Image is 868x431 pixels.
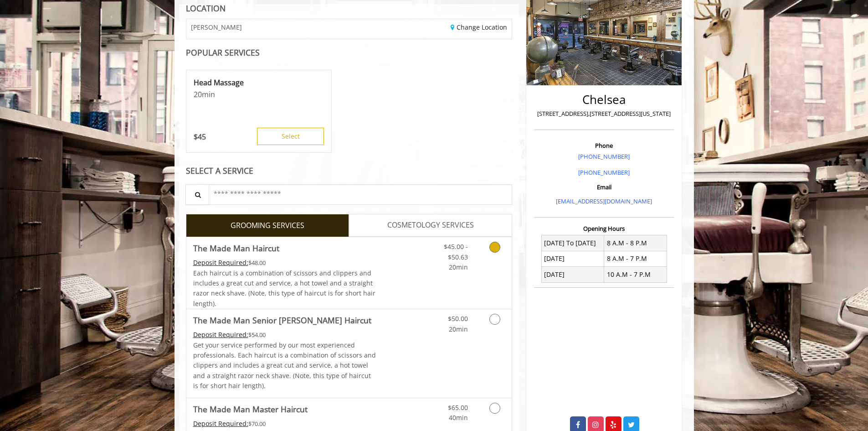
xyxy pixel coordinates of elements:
[556,197,652,205] a: [EMAIL_ADDRESS][DOMAIN_NAME]
[448,403,468,412] span: $65.00
[193,330,248,339] span: This service needs some Advance to be paid before we block your appointment
[191,24,242,31] span: [PERSON_NAME]
[194,89,324,99] p: 20
[387,219,474,231] span: COSMETOLOGY SERVICES
[186,3,226,14] b: LOCATION
[541,235,604,251] td: [DATE] To [DATE]
[193,269,375,308] span: Each haircut is a combination of scissors and clippers and includes a great cut and service, a ho...
[444,242,468,261] span: $45.00 - $50.63
[193,340,376,391] p: Get your service performed by our most experienced professionals. Each haircut is a combination o...
[194,132,198,142] span: $
[193,258,376,268] div: $48.00
[541,251,604,266] td: [DATE]
[578,168,630,177] a: [PHONE_NUMBER]
[257,128,324,145] button: Select
[449,413,468,422] span: 40min
[193,258,248,267] span: This service needs some Advance to be paid before we block your appointment
[231,220,304,232] span: GROOMING SERVICES
[541,267,604,282] td: [DATE]
[578,152,630,161] a: [PHONE_NUMBER]
[536,142,672,149] h3: Phone
[186,47,260,58] b: POPULAR SERVICES
[536,109,672,119] p: [STREET_ADDRESS],[STREET_ADDRESS][US_STATE]
[193,314,371,327] b: The Made Man Senior [PERSON_NAME] Haircut
[449,325,468,333] span: 20min
[193,242,279,254] b: The Made Man Haircut
[536,93,672,106] h2: Chelsea
[193,419,376,429] div: $70.00
[534,225,674,232] h3: Opening Hours
[193,403,308,415] b: The Made Man Master Haircut
[604,235,667,251] td: 8 A.M - 8 P.M
[202,89,215,99] span: min
[185,184,209,205] button: Service Search
[448,314,468,323] span: $50.00
[536,184,672,190] h3: Email
[194,132,206,142] p: 45
[193,330,376,340] div: $54.00
[451,23,507,31] a: Change Location
[186,166,513,175] div: SELECT A SERVICE
[193,419,248,428] span: This service needs some Advance to be paid before we block your appointment
[604,267,667,282] td: 10 A.M - 7 P.M
[194,78,324,88] p: Head Massage
[604,251,667,266] td: 8 A.M - 7 P.M
[449,263,468,271] span: 20min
